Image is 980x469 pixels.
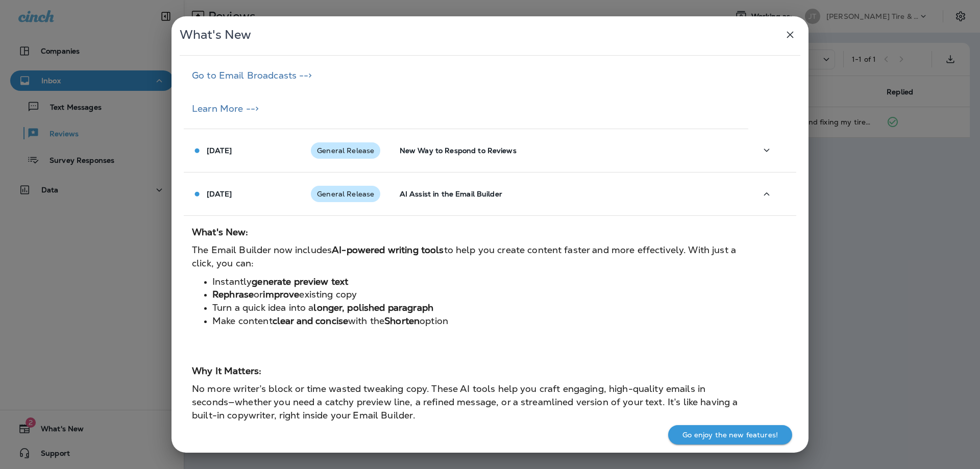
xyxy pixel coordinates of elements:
button: Go enjoy the new features! [668,425,792,445]
strong: Why It Matters: [192,365,261,377]
span: option [420,315,448,327]
strong: AI-powered writing tools [332,244,444,256]
strong: generate preview text [252,276,348,287]
span: or [254,288,263,300]
strong: longer, polished paragraph [313,302,433,313]
span: General Release [311,146,380,155]
span: Make content [212,315,273,327]
strong: Shorten [384,315,420,327]
a: Go to Email Broadcasts --> [192,69,312,81]
span: Turn a quick idea into a [212,302,313,313]
span: What's New [180,27,251,42]
p: AI Assist in the Email Builder [400,190,741,198]
span: No more writer’s block or time wasted tweaking copy. These AI tools help you craft engaging, high... [192,383,738,421]
p: Go enjoy the new features! [682,431,778,439]
a: Learn More --> [192,103,259,114]
strong: clear and concise [273,315,348,327]
p: [DATE] [207,146,232,155]
span: to help you create content faster and more effectively. With just a click, you can: [192,244,736,269]
span: General Release [311,190,380,198]
strong: Rephrase [212,288,254,300]
strong: improve [263,288,299,300]
p: New Way to Respond to Reviews [400,146,741,155]
span: Instantly [212,276,252,287]
strong: What's New: [192,226,249,238]
span: with the [348,315,384,327]
span: existing copy [299,288,357,300]
span: The Email Builder now includes [192,244,332,256]
p: [DATE] [207,190,232,198]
